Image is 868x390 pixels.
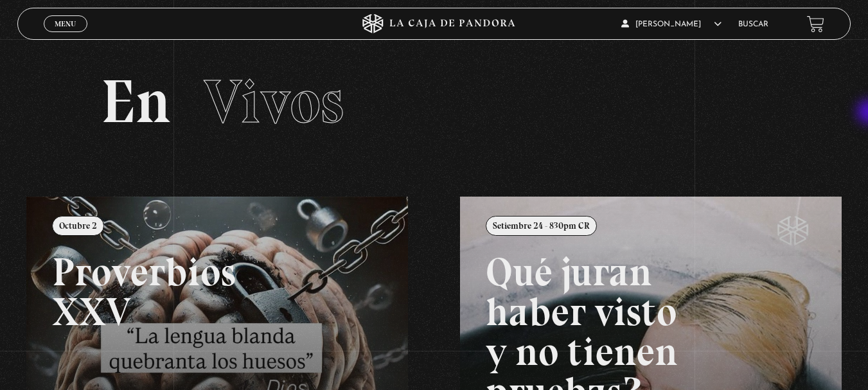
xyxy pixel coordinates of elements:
[621,21,722,28] span: [PERSON_NAME]
[807,15,824,33] a: View your shopping cart
[101,71,768,132] h2: En
[738,21,768,28] a: Buscar
[50,31,80,40] span: Cerrar
[204,65,344,138] span: Vivos
[55,20,76,28] span: Menu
